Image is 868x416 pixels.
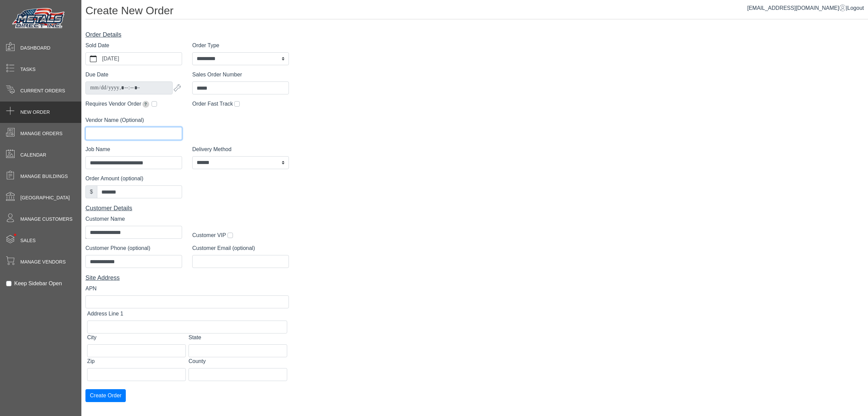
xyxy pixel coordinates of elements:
[85,273,289,283] div: Site Address
[20,216,73,223] span: Manage Customers
[20,130,62,137] span: Manage Orders
[85,175,143,183] label: Order Amount (optional)
[20,66,36,73] span: Tasks
[847,5,864,11] span: Logout
[87,310,123,318] label: Address Line 1
[85,215,125,223] label: Customer Name
[85,145,110,153] label: Job Name
[101,53,182,65] label: [DATE]
[87,333,97,342] label: City
[747,4,864,12] div: |
[85,204,289,213] div: Customer Details
[85,71,108,79] label: Due Date
[85,30,289,39] div: Order Details
[85,100,150,108] label: Requires Vendor Order
[85,116,144,124] label: Vendor Name (Optional)
[85,285,97,293] label: APN
[192,231,226,239] label: Customer VIP
[14,279,62,288] label: Keep Sidebar Open
[20,237,36,244] span: Sales
[20,258,66,266] span: Manage Vendors
[10,6,68,31] img: Metals Direct Inc Logo
[189,333,201,342] label: State
[142,101,149,108] span: Extends due date by 2 weeks for pickup orders
[192,71,242,79] label: Sales Order Number
[85,185,97,198] div: $
[90,55,97,62] svg: calendar
[192,41,219,50] label: Order Type
[20,151,46,159] span: Calendar
[192,244,255,252] label: Customer Email (optional)
[6,224,24,246] span: •
[85,389,126,402] button: Create Order
[20,173,68,180] span: Manage Buildings
[86,53,101,65] button: calendar
[20,194,70,201] span: [GEOGRAPHIC_DATA]
[189,357,206,365] label: County
[85,244,150,252] label: Customer Phone (optional)
[20,109,50,116] span: New Order
[747,5,846,11] a: [EMAIL_ADDRESS][DOMAIN_NAME]
[87,357,95,365] label: Zip
[20,44,51,52] span: Dashboard
[192,145,232,153] label: Delivery Method
[85,41,109,50] label: Sold Date
[20,87,65,94] span: Current Orders
[192,100,233,108] label: Order Fast Track
[85,4,868,19] h1: Create New Order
